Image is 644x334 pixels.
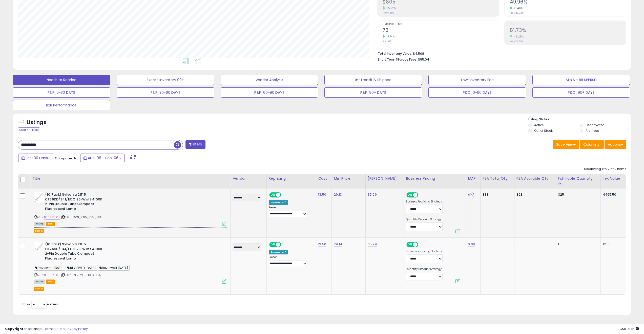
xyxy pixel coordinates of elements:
button: Columns [580,140,604,149]
span: REVIEWED [DATE] [66,265,97,271]
span: OFF [280,193,288,197]
div: 1 [483,242,510,247]
label: Quantity Discount Strategy: [406,267,443,271]
small: 16.40% [512,6,523,10]
span: ON [270,243,276,247]
span: ON [407,243,413,247]
button: Needs to Reprice [13,75,110,85]
span: Reviewed [DATE] [98,265,130,271]
a: 13.50 [318,192,326,197]
b: (10 Pack) Sylvania 21115 CF26DD/841/ECO 26-Watt 4100K 2-Pin Double Tube Compact Fluorescent Lamp [45,192,107,212]
a: Terms of Use [43,326,65,331]
span: Compared to: [55,156,78,161]
div: Fulfillable Quantity [558,176,598,181]
div: [PERSON_NAME] [368,176,402,181]
a: 35.99 [368,242,377,247]
div: Preset: [269,206,312,217]
button: Actions [605,140,626,149]
li: $4,508 [378,50,622,56]
b: Short Term Storage Fees: [378,57,417,62]
button: admin [34,287,44,291]
div: FBA Total Qty [483,176,512,181]
img: 31jT6SFY5lL._SL40_.jpg [34,242,44,252]
div: ASIN: [34,192,226,225]
button: Filters [185,140,205,149]
div: 325 [558,192,597,197]
a: N/A [468,192,474,197]
b: Total Inventory Value: [378,51,412,56]
div: Business Pricing [406,176,464,181]
label: Out of Stock [534,128,553,133]
span: $95.04 [418,57,429,62]
button: admin [34,229,44,233]
span: 2025-10-7 19:12 GMT [619,326,639,331]
button: Low-Inventory Fee [428,75,526,85]
label: Deactivated [586,123,605,127]
div: Repricing [269,176,314,181]
b: (10 Pack) Sylvania 21115 CF26DD/841/ECO 26-Watt 4100K 2-Pin Double Tube Compact Fluorescent Lamp [45,242,107,262]
div: Title [32,176,228,181]
span: Last 30 Days [26,155,48,160]
div: 4495.50 [603,192,622,197]
img: 31jT6SFY5lL._SL40_.jpg [34,192,44,202]
button: In-Transit & Shipped [324,75,422,85]
a: 12.50 [318,242,326,247]
a: 29.13 [334,192,342,197]
h5: Listings [27,119,46,126]
button: Min $ - BB SPPRSD [532,75,630,85]
div: MAP [468,176,478,181]
span: | SKU: LDVN_21115_10PK_FBA [61,215,101,219]
div: 12.50 [603,242,622,247]
div: Amazon AI * [269,200,288,205]
div: Amazon AI * [269,250,288,254]
div: 1 [516,242,552,247]
a: B00PFY110E [44,273,60,277]
button: P&F_60-90 DAYS [221,87,318,98]
span: All listings currently available for purchase on Amazon [34,280,45,284]
span: | SKU: SYLV_21115_10PK_FBA [61,273,101,277]
button: P&F_90+ DAYS [324,87,422,98]
span: Ordered Items [383,23,499,26]
small: 17.74% [385,35,394,39]
button: P&F_30-60 DAYS [117,87,214,98]
div: 1 [558,242,597,247]
label: Archived [586,128,599,133]
div: FBA Available Qty [516,176,554,181]
small: Prev: 54.76% [510,40,523,43]
span: FBA [46,222,55,226]
span: OFF [418,193,426,197]
span: OFF [280,243,288,247]
p: Listing States: [528,117,631,122]
small: Prev: 42.92% [510,11,523,14]
div: Displaying 1 to 2 of 2 items [584,167,626,172]
button: Excess Inventory 90+ [117,75,214,85]
a: Privacy Policy [66,326,88,331]
label: Active [534,123,544,127]
small: 75.72% [385,6,396,10]
span: Columns [583,142,599,147]
button: P&C_90+ DAYS [532,87,630,98]
label: Quantity Discount Strategy: [406,218,443,221]
small: Prev: 62 [383,40,391,43]
div: Preset: [269,255,312,267]
th: CSV column name: cust_attr_1_Vendor [231,174,267,189]
div: Cost [318,176,329,181]
button: B2B Performance [13,100,110,110]
small: Prev: $458 [383,11,394,14]
button: Aug-08 - Sep-06 [80,154,125,162]
h2: 73 [383,27,499,34]
label: Business Repricing Strategy: [406,200,443,203]
button: P&F_0-30 DAYS [13,87,110,98]
div: Inv. value [603,176,624,181]
span: All listings currently available for purchase on Amazon [34,222,45,226]
a: 0.00 [468,242,475,247]
h2: 81.73% [510,27,626,34]
div: seller snap | | [5,327,88,331]
span: FBA [46,280,55,284]
span: ON [270,193,276,197]
strong: Copyright [5,326,24,331]
label: Business Repricing Strategy: [406,250,443,253]
button: Vendor Analysis [221,75,318,85]
button: Last 30 Days [18,154,54,162]
button: P&C_0-90 DAYS [428,87,526,98]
